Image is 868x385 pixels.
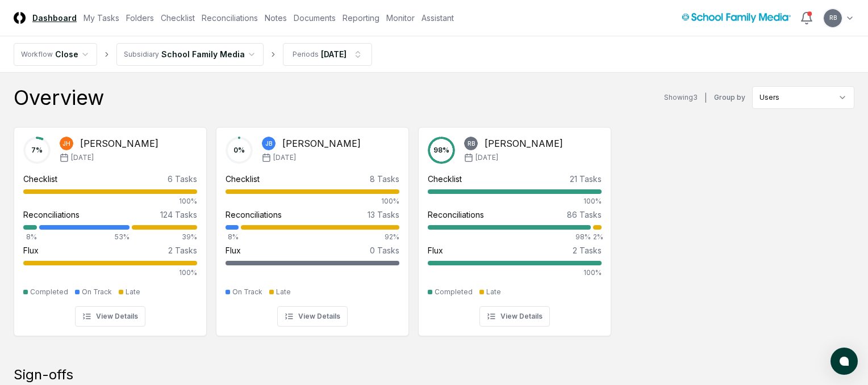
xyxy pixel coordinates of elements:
div: 8% [23,232,37,242]
a: Dashboard [32,12,77,24]
button: View Details [479,306,550,327]
div: 100% [23,196,197,206]
div: 0 Tasks [370,244,399,256]
div: 92% [241,232,399,242]
div: 13 Tasks [368,209,399,221]
div: Reconciliations [428,209,484,221]
div: | [704,92,707,104]
span: RB [829,14,837,22]
a: Notes [265,12,287,24]
a: Monitor [386,12,415,24]
img: Logo [14,12,26,24]
a: Reconciliations [202,12,258,24]
button: View Details [75,306,145,327]
div: Overview [14,86,104,109]
span: JB [265,139,272,148]
div: 8% [226,232,239,242]
div: 2 Tasks [168,244,197,256]
div: Completed [435,287,473,297]
div: 21 Tasks [570,173,602,185]
div: 98% [428,232,591,242]
div: 8 Tasks [370,173,399,185]
div: On Track [232,287,262,297]
div: Late [276,287,291,297]
div: 86 Tasks [567,209,602,221]
a: Checklist [161,12,195,24]
div: 100% [428,196,602,206]
div: [DATE] [321,48,347,60]
a: 0%JB[PERSON_NAME][DATE]Checklist8 Tasks100%Reconciliations13 Tasks8%92%Flux0 TasksOn TrackLateVie... [216,118,409,336]
div: [PERSON_NAME] [282,137,361,150]
div: Showing 3 [664,92,698,103]
div: Sign-offs [14,366,854,384]
span: [DATE] [475,153,498,163]
div: [PERSON_NAME] [485,137,563,150]
div: Completed [30,287,68,297]
div: Checklist [226,173,260,185]
div: Reconciliations [226,209,282,221]
button: atlas-launcher [831,348,858,375]
label: Group by [714,94,745,101]
a: 98%RB[PERSON_NAME][DATE]Checklist21 Tasks100%Reconciliations86 Tasks98%2%Flux2 Tasks100%Completed... [418,118,611,336]
button: View Details [277,306,348,327]
a: Folders [126,12,154,24]
div: Flux [23,244,39,256]
div: Checklist [428,173,462,185]
div: 124 Tasks [160,209,197,221]
span: [DATE] [273,153,296,163]
div: 2% [593,232,602,242]
div: 100% [428,268,602,278]
div: Late [126,287,140,297]
a: 7%JH[PERSON_NAME][DATE]Checklist6 Tasks100%Reconciliations124 Tasks8%53%39%Flux2 Tasks100%Complet... [14,118,207,336]
div: Periods [293,49,319,60]
span: [DATE] [71,153,94,163]
div: Subsidiary [124,49,159,60]
a: Assistant [422,12,454,24]
div: [PERSON_NAME] [80,137,158,150]
a: Reporting [343,12,379,24]
div: 53% [39,232,130,242]
span: JH [62,139,70,148]
div: 39% [132,232,197,242]
a: My Tasks [84,12,119,24]
div: Late [486,287,501,297]
div: Checklist [23,173,57,185]
div: 2 Tasks [573,244,602,256]
div: Reconciliations [23,209,80,221]
div: Flux [226,244,241,256]
button: Periods[DATE] [283,43,372,66]
span: RB [468,139,475,148]
div: 100% [23,268,197,278]
div: On Track [82,287,112,297]
div: 100% [226,196,399,206]
nav: breadcrumb [14,43,372,66]
div: Workflow [21,49,53,60]
div: 6 Tasks [168,173,197,185]
div: Flux [428,244,443,256]
a: Documents [294,12,336,24]
button: RB [823,8,843,28]
img: School Family Media logo [682,13,791,23]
